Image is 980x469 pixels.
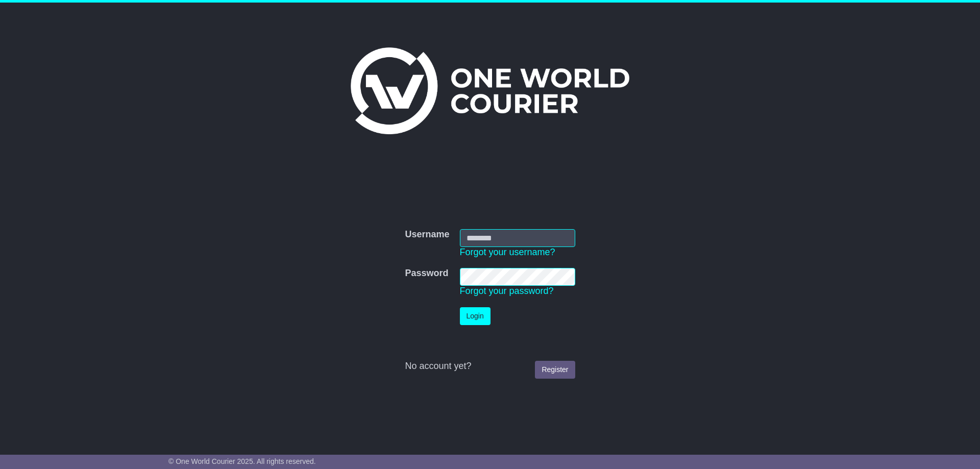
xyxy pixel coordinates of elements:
span: © One World Courier 2025. All rights reserved. [168,457,316,465]
label: Password [405,268,448,279]
div: No account yet? [405,361,575,372]
img: One World [351,47,629,134]
a: Forgot your password? [460,286,554,296]
label: Username [405,229,449,240]
a: Forgot your username? [460,247,555,257]
a: Register [535,361,575,379]
button: Login [460,307,491,325]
